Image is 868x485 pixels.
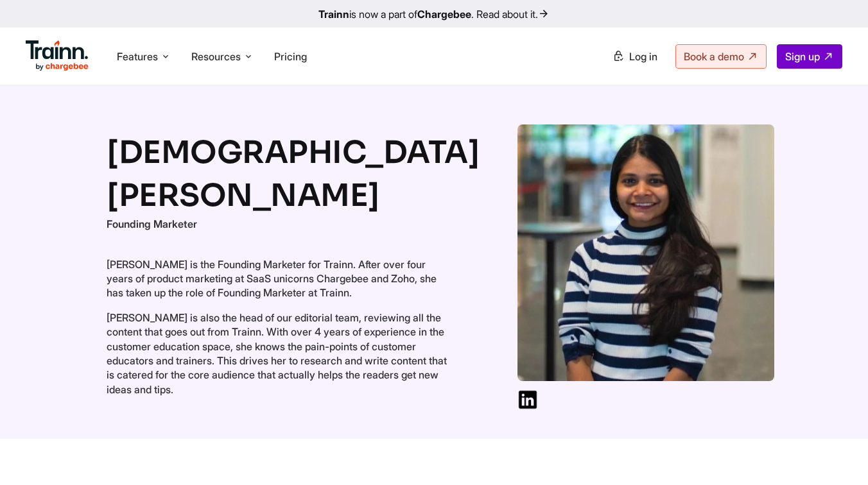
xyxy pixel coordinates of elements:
h1: [DEMOGRAPHIC_DATA][PERSON_NAME] [107,131,453,217]
span: Resources [191,49,241,64]
img: Trainn Logo [26,40,89,71]
b: Trainn [318,8,349,21]
p: Founding Marketer [107,217,453,231]
span: Log in [629,50,657,63]
span: Sign up [785,50,820,63]
a: Sign up [777,44,842,69]
span: Book a demo [684,50,744,63]
img: Author linkedin logo [517,389,538,410]
b: Chargebee [417,8,471,21]
p: [PERSON_NAME] is also the head of our editorial team, reviewing all the content that goes out fro... [107,311,453,396]
a: Book a demo [675,44,767,69]
span: Features [117,49,158,64]
p: [PERSON_NAME] is the Founding Marketer for Trainn. After over four years of product marketing at ... [107,257,453,300]
a: Pricing [274,50,307,63]
a: Log in [605,45,665,68]
img: Vaishnavi Ketharnathan | Author image [517,124,774,381]
iframe: Chat Widget [804,423,868,485]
